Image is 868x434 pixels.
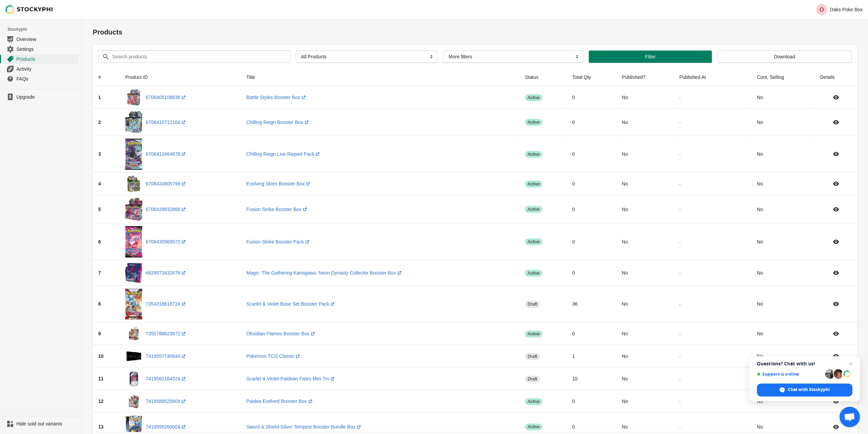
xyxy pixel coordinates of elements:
[819,7,823,13] text: O
[717,51,852,63] button: Download
[567,286,616,323] td: 36
[679,152,680,156] small: -
[146,301,187,307] a: 7354318618724(opens a new window)
[146,207,187,212] a: 6708428832868(opens a new window)
[751,86,814,109] td: No
[616,86,674,109] td: No
[93,27,857,37] h1: Products
[751,286,814,323] td: No
[125,226,142,257] img: FusionStrikeBoosterPack.png
[246,398,313,404] a: Paldea Evolved Booster Box(opens a new window)
[3,34,79,44] a: Overview
[3,92,79,102] a: Upgrade
[616,172,674,195] td: No
[679,377,680,381] small: -
[757,383,852,396] span: Chat with Stockyphi
[751,260,814,286] td: No
[679,271,680,275] small: -
[98,181,101,186] span: 4
[567,68,616,86] th: Total Qty
[16,420,77,427] span: Hide sold out variants
[246,270,403,276] a: Magic: The Gathering Kamigawa: Neon Dynasty Collector Booster Box(opens a new window)
[246,181,311,186] a: Evolving Skies Booster Box(opens a new window)
[246,353,301,359] a: Pokemon TCG Classic(opens a new window)
[679,182,680,186] small: -
[146,331,187,336] a: 7355788623972(opens a new window)
[146,398,187,404] a: 7419589525604(opens a new window)
[616,260,674,286] td: No
[98,301,101,307] span: 8
[3,419,79,429] a: Hide sold out variants
[525,398,542,405] span: active
[814,68,857,86] th: Details
[757,372,823,377] span: Support is online
[567,195,616,223] td: 0
[567,172,616,195] td: 0
[246,239,311,244] a: Fusion Strike Booster Pack(opens a new window)
[3,74,79,84] a: FAQs
[246,331,316,336] a: Obsidian Flames Booster Box(opens a new window)
[525,376,540,382] span: draft
[813,3,866,16] button: Avatar with initials OOaks Poke Box
[567,345,616,367] td: 1
[567,109,616,136] td: 0
[830,7,863,12] p: Oaks Poke Box
[125,370,142,387] img: fatestin1.jpg
[839,407,860,427] a: Open chat
[567,367,616,390] td: 10
[146,270,187,276] a: 6829073432676(opens a new window)
[679,399,680,404] small: -
[146,353,187,359] a: 7419557740644(opens a new window)
[246,424,362,430] a: Sword & Shield-Silver Tempest Booster Bundle Box(opens a new window)
[246,151,321,157] a: Chilling Reign Live Ripped Pack(opens a new window)
[616,109,674,136] td: No
[125,393,142,410] img: paldeaevolvedboosterbox.jpg
[567,136,616,173] td: 0
[519,68,567,86] th: Status
[98,398,104,404] span: 12
[616,322,674,345] td: No
[146,376,187,381] a: 7419562164324(opens a new window)
[3,64,79,74] a: Activity
[146,181,187,186] a: 6708424605796(opens a new window)
[616,390,674,412] td: No
[679,302,680,306] small: -
[16,75,77,82] span: FAQs
[3,54,79,64] a: Products
[567,390,616,412] td: 0
[125,139,142,170] img: ChillingReignBoosterPack.png
[16,46,77,53] span: Settings
[616,195,674,223] td: No
[8,26,82,33] span: Stockyphi
[751,195,814,223] td: No
[679,354,680,359] small: -
[16,94,77,100] span: Upgrade
[146,120,187,125] a: 6708410712164(opens a new window)
[125,89,142,106] img: BattleStylesBoosterBox.jpg
[567,223,616,260] td: 0
[616,367,674,390] td: No
[525,94,542,101] span: active
[125,289,142,320] img: 989F0DEF-5DA7-49CC-BE99-BD1F836AEAEE.png
[93,68,120,86] th: #
[616,136,674,173] td: No
[246,301,336,307] a: Scarlet & Violet Base Set Booster Pack(opens a new window)
[98,120,101,125] span: 2
[246,95,307,100] a: Battle Styles Booster Box(opens a new window)
[645,54,656,59] span: Filter
[120,68,241,86] th: Product ID
[98,353,104,359] span: 10
[525,331,542,337] span: active
[679,207,680,211] small: -
[679,239,680,244] small: -
[751,109,814,136] td: No
[5,5,53,14] img: Stockyphi
[525,181,542,187] span: active
[525,423,542,430] span: active
[525,353,540,360] span: draft
[98,424,104,430] span: 13
[679,332,680,336] small: -
[98,95,101,100] span: 1
[751,390,814,412] td: No
[125,198,142,221] img: FusionStrikeBoosterBox.jpg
